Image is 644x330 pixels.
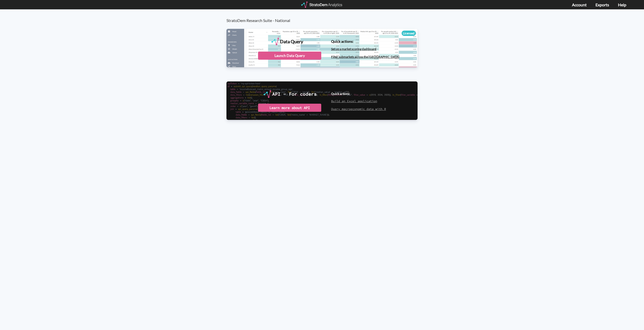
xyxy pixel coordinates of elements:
div: Data Query [280,38,303,45]
a: Filter submarkets across the [GEOGRAPHIC_DATA] [331,55,399,59]
a: Set up a market scoring dashboard [331,47,376,51]
h4: Quick actions: [331,92,386,95]
div: API - For coders [272,90,317,98]
a: Help [618,2,626,7]
h4: Quick actions: [331,39,399,43]
a: Query macroeconomic data with R [331,107,386,111]
div: Launch Data Query [258,52,321,60]
h3: StratoDem Research Suite - National [226,9,423,23]
div: Learn more about API [258,104,321,112]
div: Licensed [402,31,416,36]
a: Build an Excel application [331,99,377,103]
a: Account [572,2,587,7]
a: Exports [595,2,609,7]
